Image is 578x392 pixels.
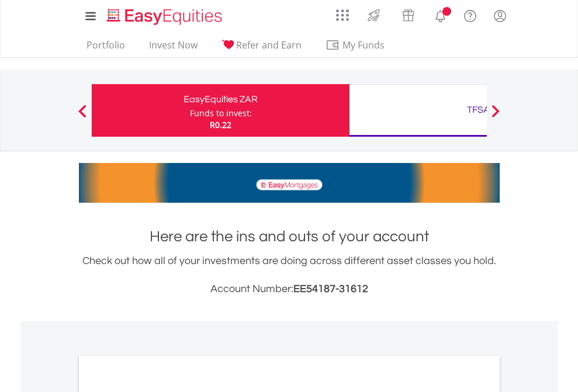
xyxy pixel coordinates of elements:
[485,3,515,29] a: My Profile
[336,9,349,22] img: grid-menu-icon.svg
[144,39,202,57] a: Invest Now
[399,6,418,25] img: vouchers-v2.svg
[328,3,357,22] a: AppsGrid
[71,110,94,122] button: Previous
[210,119,231,130] span: R0.22
[326,37,402,53] span: My Funds
[102,3,227,26] a: Home page
[190,107,252,119] div: Funds to invest:
[79,163,500,203] img: EasyMortage Promotion Banner
[105,7,227,26] img: EasyEquities_Logo.png
[217,39,306,57] a: Refer and Earn
[99,91,342,107] div: EasyEquities ZAR
[293,283,368,294] span: EE54187-31612
[79,226,500,247] h1: Here are the ins and outs of your account
[455,3,485,26] a: FAQ's and Support
[79,253,500,297] div: Check out how all of your investments are doing across different asset classes you hold.
[364,6,383,25] img: thrive-v2.svg
[391,3,425,25] a: Vouchers
[79,281,500,297] h3: Account Number:
[236,39,302,51] span: Refer and Earn
[484,110,507,122] button: Next
[425,3,455,26] a: Notifications
[82,39,130,57] a: Portfolio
